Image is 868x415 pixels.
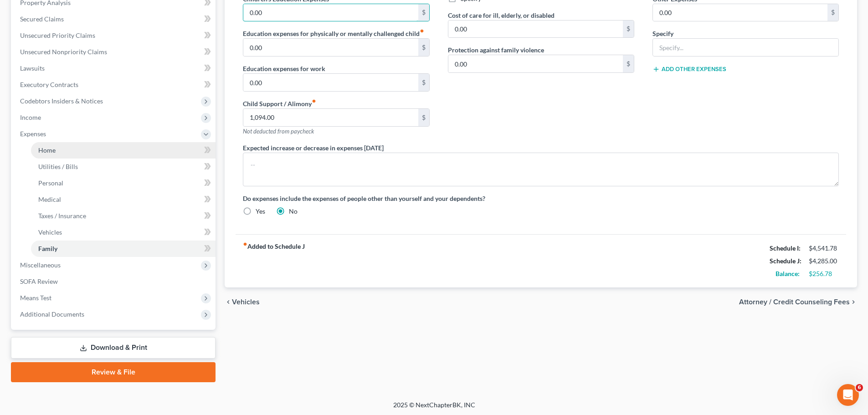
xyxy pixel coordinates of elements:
[243,242,247,246] i: fiber_manual_record
[739,298,850,306] span: Attorney / Credit Counseling Fees
[418,109,429,126] div: $
[13,27,216,44] a: Unsecured Priority Claims
[232,298,260,306] span: Vehicles
[38,212,86,220] span: Taxes / Insurance
[652,66,726,73] button: Add Other Expenses
[13,44,216,60] a: Unsecured Nonpriority Claims
[809,244,839,253] div: $4,541.78
[256,207,265,216] label: Yes
[653,4,827,21] input: --
[623,55,634,72] div: $
[31,142,216,159] a: Home
[38,163,78,170] span: Utilities / Bills
[31,191,216,208] a: Medical
[243,39,418,56] input: --
[13,77,216,93] a: Executory Contracts
[13,273,216,290] a: SOFA Review
[38,228,62,236] span: Vehicles
[31,224,216,241] a: Vehicles
[20,261,61,269] span: Miscellaneous
[11,362,216,382] a: Review & File
[418,39,429,56] div: $
[448,10,555,20] label: Cost of care for ill, elderly, or disabled
[809,269,839,278] div: $256.78
[225,298,232,306] i: chevron_left
[38,245,57,252] span: Family
[312,99,316,103] i: fiber_manual_record
[31,208,216,224] a: Taxes / Insurance
[243,242,305,280] strong: Added to Schedule J
[653,39,838,56] input: Specify...
[850,298,857,306] i: chevron_right
[856,384,863,391] span: 6
[13,60,216,77] a: Lawsuits
[38,195,61,203] span: Medical
[20,97,103,105] span: Codebtors Insiders & Notices
[225,298,260,306] button: chevron_left Vehicles
[20,294,51,302] span: Means Test
[31,159,216,175] a: Utilities / Bills
[13,11,216,27] a: Secured Claims
[770,244,801,252] strong: Schedule I:
[243,64,325,73] label: Education expenses for work
[38,146,56,154] span: Home
[623,20,634,38] div: $
[652,29,673,38] label: Specify
[243,4,418,21] input: --
[243,143,384,153] label: Expected increase or decrease in expenses [DATE]
[31,175,216,191] a: Personal
[11,337,216,359] a: Download & Print
[448,20,623,38] input: --
[448,45,544,55] label: Protection against family violence
[448,55,623,72] input: --
[418,74,429,91] div: $
[243,29,424,38] label: Education expenses for physically or mentally challenged child
[38,179,63,187] span: Personal
[20,130,46,138] span: Expenses
[31,241,216,257] a: Family
[243,128,314,135] span: Not deducted from paycheck
[20,81,78,88] span: Executory Contracts
[776,270,800,277] strong: Balance:
[243,74,418,91] input: --
[289,207,298,216] label: No
[243,99,316,108] label: Child Support / Alimony
[20,310,84,318] span: Additional Documents
[20,48,107,56] span: Unsecured Nonpriority Claims
[20,113,41,121] span: Income
[418,4,429,21] div: $
[420,29,424,33] i: fiber_manual_record
[20,64,45,72] span: Lawsuits
[739,298,857,306] button: Attorney / Credit Counseling Fees chevron_right
[243,194,839,203] label: Do expenses include the expenses of people other than yourself and your dependents?
[827,4,838,21] div: $
[837,384,859,406] iframe: Intercom live chat
[809,256,839,266] div: $4,285.00
[20,277,58,285] span: SOFA Review
[20,15,64,23] span: Secured Claims
[243,109,418,126] input: --
[20,31,95,39] span: Unsecured Priority Claims
[770,257,801,265] strong: Schedule J:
